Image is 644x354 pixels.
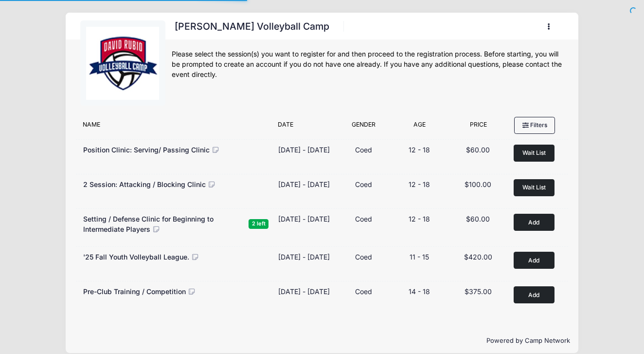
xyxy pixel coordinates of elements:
span: Coed [355,146,372,154]
div: Please select the session(s) you want to register for and then proceed to the registration proces... [172,49,564,80]
span: Coed [355,287,372,296]
span: Wait List [522,184,546,191]
div: [DATE] - [DATE] [278,286,330,297]
span: $375.00 [465,287,492,296]
span: $60.00 [466,215,490,223]
div: Name [78,120,273,134]
span: Position Clinic: Serving/ Passing Clinic [83,146,210,154]
button: Wait List [514,179,555,196]
div: Age [391,120,449,134]
button: Add [514,252,555,269]
h1: [PERSON_NAME] Volleyball Camp [172,18,333,35]
div: [DATE] - [DATE] [278,179,330,189]
span: Coed [355,253,372,261]
div: [DATE] - [DATE] [278,145,330,155]
div: Date [273,120,337,134]
span: 14 - 18 [409,287,430,296]
span: 2 Session: Attacking / Blocking Clinic [83,180,206,188]
button: Add [514,214,555,231]
span: Coed [355,215,372,223]
span: Setting / Defense Clinic for Beginning to Intermediate Players [83,215,214,233]
p: Powered by Camp Network [74,336,571,346]
span: Pre-Club Training / Competition [83,287,186,296]
div: Gender [337,120,390,134]
span: Wait List [522,149,546,156]
button: Wait List [514,145,555,162]
img: logo [86,27,159,100]
span: $60.00 [466,146,490,154]
div: Price [449,120,508,134]
span: 12 - 18 [409,215,430,223]
span: '25 Fall Youth Volleyball League. [83,253,189,261]
span: 2 left [249,219,268,228]
div: [DATE] - [DATE] [278,214,330,224]
span: 11 - 15 [410,253,429,261]
div: [DATE] - [DATE] [278,252,330,262]
span: 12 - 18 [409,180,430,188]
button: Add [514,286,555,303]
span: 12 - 18 [409,146,430,154]
span: $100.00 [465,180,491,188]
span: $420.00 [464,253,492,261]
button: Filters [514,117,555,133]
span: Coed [355,180,372,188]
